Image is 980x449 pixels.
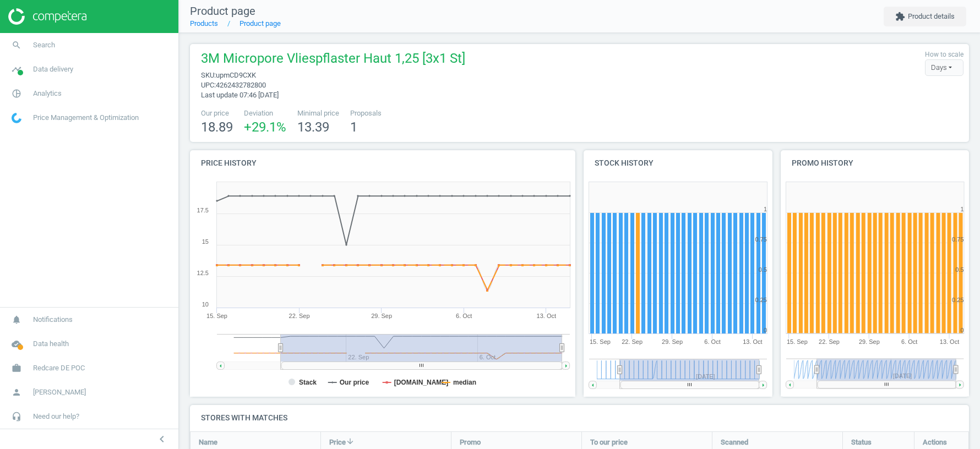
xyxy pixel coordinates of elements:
text: 0.25 [952,297,963,303]
h4: Price history [190,150,575,176]
span: Need our help? [33,412,79,421]
span: sku : [201,71,216,79]
span: Promo [460,437,481,447]
i: headset_mic [6,406,27,427]
i: person [6,382,27,403]
text: 17.5 [197,207,209,213]
span: Notifications [33,315,73,325]
i: chevron_left [155,432,168,446]
tspan: 13. Oct [537,313,556,319]
tspan: Our price [340,379,369,386]
span: Search [33,40,55,50]
span: Name [199,437,217,447]
img: wGWNvw8QSZomAAAAABJRU5ErkJggg== [12,113,21,123]
text: 12.5 [197,270,209,276]
text: 1 [764,206,767,212]
a: Product page [239,19,281,28]
span: Our price [201,108,233,118]
span: Price Management & Optimization [33,113,139,123]
span: Deviation [244,108,286,118]
text: 0.5 [759,266,767,273]
i: pie_chart_outlined [6,83,27,104]
span: 13.39 [297,119,329,135]
span: Last update 07:46 [DATE] [201,91,279,99]
span: Status [851,437,872,447]
i: search [6,35,27,56]
span: 4262432782800 [216,81,266,89]
i: work [6,358,27,379]
a: Products [190,19,218,28]
tspan: [DOMAIN_NAME] [394,379,449,386]
span: upc : [201,81,216,89]
div: Days [925,59,963,76]
span: Analytics [33,89,62,98]
tspan: 15. Sep [206,313,227,319]
tspan: median [453,379,476,386]
img: ajHJNr6hYgQAAAAASUVORK5CYII= [8,8,86,25]
i: timeline [6,59,27,80]
tspan: Stack [299,379,317,386]
button: chevron_left [148,432,176,446]
span: Redcare DE POC [33,363,85,373]
tspan: 15. Sep [590,338,611,345]
text: 0.25 [755,297,767,303]
span: 3M Micropore Vliespflaster Haut 1,25 [3x1 St] [201,50,465,70]
span: Minimal price [297,108,339,118]
text: 10 [202,301,209,308]
tspan: 29. Sep [662,338,683,345]
span: upmCD9CXK [216,71,256,79]
span: To our price [590,437,628,447]
span: Price [329,437,346,447]
tspan: 6. Oct [704,338,720,345]
tspan: 6. Oct [901,338,917,345]
span: Scanned [721,437,748,447]
span: Product page [190,4,255,18]
span: 18.89 [201,119,233,135]
text: 0 [960,327,963,333]
tspan: 15. Sep [786,338,807,345]
text: 15 [202,238,209,245]
tspan: 22. Sep [819,338,840,345]
i: arrow_downward [346,437,355,446]
span: Proposals [350,108,382,118]
span: 1 [350,119,357,135]
span: Data health [33,339,69,349]
text: 0.75 [952,236,963,243]
tspan: 6. Oct [456,313,472,319]
text: 1 [960,206,963,212]
span: +29.1 % [244,119,286,135]
label: How to scale [925,50,963,59]
span: [PERSON_NAME] [33,387,86,397]
tspan: 29. Sep [371,313,392,319]
span: Actions [923,437,947,447]
tspan: 22. Sep [289,313,310,319]
h4: Promo history [781,150,970,176]
tspan: 29. Sep [859,338,880,345]
i: extension [895,12,905,21]
button: extensionProduct details [884,7,966,26]
text: 0 [764,327,767,333]
i: notifications [6,309,27,330]
h4: Stores with matches [190,405,969,431]
i: cloud_done [6,333,27,354]
tspan: 13. Oct [940,338,959,345]
text: 0.5 [955,266,963,273]
h4: Stock history [584,150,772,176]
tspan: 13. Oct [743,338,762,345]
span: Data delivery [33,64,73,74]
tspan: 22. Sep [622,338,643,345]
text: 0.75 [755,236,767,243]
